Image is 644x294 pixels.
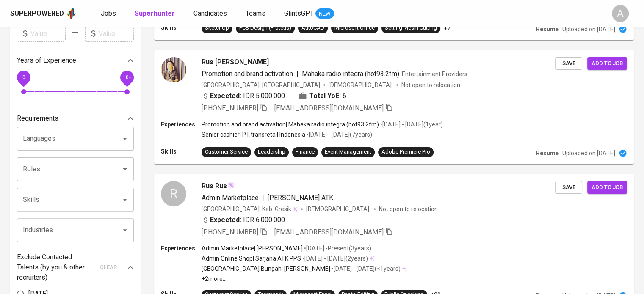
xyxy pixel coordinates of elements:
div: Exclude Contacted Talents (by you & other recruiters)clear [17,252,134,283]
p: Experiences [161,244,202,253]
button: Open [119,194,131,206]
input: Value [30,25,66,42]
p: Not open to relocation [379,205,438,213]
button: Add to job [587,181,627,194]
b: Superhunter [135,9,175,17]
p: Admin Online Shop | Sarjana ATK PPS [202,254,301,263]
button: Open [119,133,131,145]
div: AutoCAD [301,24,324,32]
a: Superhunter [135,8,177,19]
div: Requirements [17,110,134,127]
p: Skills [161,147,202,156]
span: | [262,193,264,203]
div: Finance [296,148,315,156]
span: Rus Rus [202,181,227,191]
span: GlintsGPT [284,9,314,17]
p: Skills [161,23,202,32]
span: Save [559,59,578,69]
div: A [612,5,629,22]
p: Not open to relocation [401,81,460,89]
p: Uploaded on [DATE] [562,25,615,33]
span: [PHONE_NUMBER] [202,228,258,236]
p: Resume [536,25,559,33]
p: Admin Marketplace | [PERSON_NAME] [202,244,303,253]
span: Promotion and brand activation [202,70,293,78]
b: Expected: [210,215,241,225]
p: • [DATE] - [DATE] ( 1 year ) [379,120,443,129]
p: Uploaded on [DATE] [562,149,615,157]
span: [EMAIL_ADDRESS][DOMAIN_NAME] [274,228,384,236]
p: • [DATE] - [DATE] ( 7 years ) [305,130,372,139]
span: NEW [315,10,334,18]
a: Jobs [101,8,118,19]
div: Microsoft Office [334,24,375,32]
span: 6 [343,91,346,101]
div: Setting Mesin Cutting [385,24,437,32]
b: Total YoE: [309,91,341,101]
a: Superpoweredapp logo [10,7,77,20]
span: 10+ [122,74,131,80]
a: Candidates [193,8,229,19]
p: Exclude Contacted Talents (by you & other recruiters) [17,252,95,283]
p: +2 [444,24,451,33]
p: • [DATE] - [DATE] ( 2 years ) [301,254,368,263]
span: [DEMOGRAPHIC_DATA] [306,205,370,213]
div: Adobe Premiere Pro [381,148,430,156]
div: Years of Experience [17,52,134,69]
a: Teams [246,8,267,19]
div: PCB Design (Proteus) [239,24,291,32]
span: Mahaka radio integra (hot93.2fm) [302,70,399,78]
span: 0 [22,74,25,80]
a: Rus [PERSON_NAME]Promotion and brand activation|Mahaka radio integra (hot93.2fm)Entertainment Pro... [154,50,634,164]
p: • [DATE] - Present ( 3 years ) [303,244,371,253]
div: IDR 6.000.000 [202,215,285,225]
p: Experiences [161,120,202,129]
span: Jobs [101,9,116,17]
p: • [DATE] - [DATE] ( <1 years ) [330,264,401,273]
span: Add to job [591,59,623,69]
p: Years of Experience [17,55,76,66]
span: [DEMOGRAPHIC_DATA] [329,81,393,89]
img: magic_wand.svg [228,182,235,189]
div: [GEOGRAPHIC_DATA], Kab. Gresik [202,205,298,213]
button: Open [119,224,131,236]
span: Save [559,183,578,192]
b: Expected: [210,91,241,101]
img: eefd8b9cb70074e33a0d968bc2c71962.jpg [161,57,186,82]
p: [GEOGRAPHIC_DATA] Bungah | [PERSON_NAME] [202,264,330,273]
div: R [161,181,186,206]
img: app logo [66,7,77,20]
div: IDR 5.000.000 [202,91,285,101]
span: Entertainment Providers [402,71,467,77]
a: GlintsGPT NEW [284,8,334,19]
div: Leadership [258,148,285,156]
span: Admin Marketplace [202,194,259,202]
span: [PHONE_NUMBER] [202,104,258,112]
span: [EMAIL_ADDRESS][DOMAIN_NAME] [274,104,384,112]
span: Candidates [193,9,227,17]
span: [PERSON_NAME] ATK [268,194,333,202]
div: Customer Service [205,148,248,156]
div: Superpowered [10,9,64,19]
div: Event Management [325,148,371,156]
button: Add to job [587,57,627,70]
p: Resume [536,149,559,157]
span: Add to job [591,183,623,192]
button: Open [119,163,131,175]
input: Value [99,25,134,42]
button: Save [555,57,582,70]
div: SketchUp [205,24,229,32]
div: [GEOGRAPHIC_DATA], [GEOGRAPHIC_DATA] [202,81,320,89]
p: Senior cashier | PT.transretail Indonesia [202,130,305,139]
span: Teams [246,9,265,17]
span: | [296,69,299,79]
p: Requirements [17,113,58,124]
p: Promotion and brand activation | Mahaka radio integra (hot93.2fm) [202,120,379,129]
span: Rus [PERSON_NAME] [202,57,269,67]
p: +2 more ... [202,275,407,283]
button: Save [555,181,582,194]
